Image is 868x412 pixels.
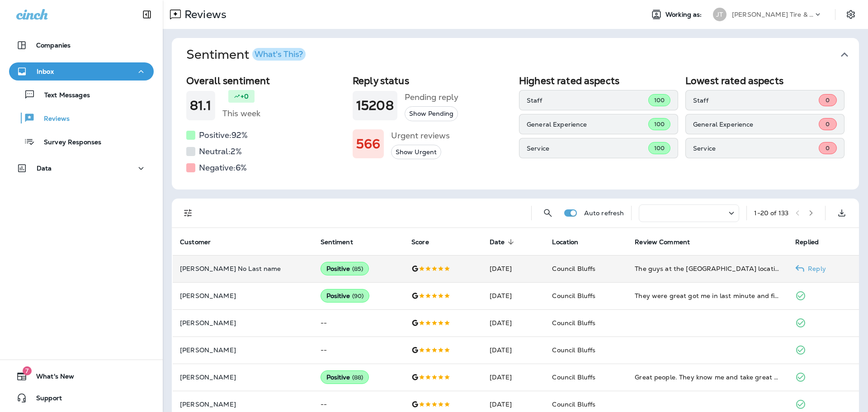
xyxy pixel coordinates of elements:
p: Data [37,165,52,172]
span: ( 90 ) [352,292,364,300]
span: Location [552,238,578,246]
span: Working as: [665,11,704,19]
span: Date [490,238,505,246]
button: Filters [179,204,197,222]
button: Collapse Sidebar [134,5,160,24]
div: JT [713,8,726,21]
span: Council Bluffs [552,292,595,300]
button: 7What's New [9,367,154,385]
p: [PERSON_NAME] [180,292,306,299]
h5: Pending reply [405,90,458,104]
h2: Highest rated aspects [519,75,678,86]
button: Show Urgent [391,145,441,160]
p: [PERSON_NAME] [180,346,306,354]
span: Support [27,394,62,405]
p: [PERSON_NAME] Tire & Auto [732,11,813,18]
p: Reply [804,265,826,272]
button: What's This? [252,48,306,61]
h5: Positive: 92 % [199,128,248,142]
span: Location [552,238,590,246]
p: Staff [527,97,648,104]
p: Staff [693,97,819,104]
h1: 566 [356,137,380,152]
span: ( 88 ) [352,374,363,381]
div: Great people. They know me and take great care of my cars. Very personable and welcoming place. T... [635,373,781,382]
p: Service [527,145,648,152]
p: General Experience [527,121,648,128]
h1: 81.1 [190,98,212,113]
button: Data [9,159,154,177]
button: Export as CSV [833,204,851,222]
span: 7 [23,366,32,375]
span: Sentiment [321,238,353,246]
p: [PERSON_NAME] [180,401,306,408]
div: What's This? [255,50,303,58]
p: Text Messages [35,91,90,100]
div: Positive [321,370,369,384]
h2: Overall sentiment [186,75,345,86]
span: 100 [654,96,665,104]
h2: Lowest rated aspects [685,75,844,86]
p: Auto refresh [584,209,624,217]
h5: Urgent reviews [391,128,450,143]
button: Survey Responses [9,132,154,151]
button: Settings [843,6,859,23]
span: Council Bluffs [552,265,595,273]
p: Reviews [181,8,226,21]
p: Companies [36,42,71,49]
span: Council Bluffs [552,319,595,327]
td: [DATE] [482,336,545,364]
h1: Sentiment [186,47,306,62]
span: ( 85 ) [352,265,363,273]
span: Replied [795,238,830,246]
td: [DATE] [482,364,545,391]
span: Date [490,238,517,246]
div: Positive [321,289,370,303]
span: 0 [826,96,830,104]
button: Inbox [9,62,154,81]
p: [PERSON_NAME] [180,374,306,381]
p: Survey Responses [35,138,101,147]
span: 0 [826,120,830,128]
p: Service [693,145,819,152]
button: Search Reviews [539,204,557,222]
td: [DATE] [482,282,545,309]
span: Score [411,238,441,246]
span: 0 [826,144,830,152]
span: Customer [180,238,211,246]
p: +0 [241,92,249,101]
h5: Neutral: 2 % [199,144,242,159]
button: SentimentWhat's This? [179,38,866,71]
div: The guys at the Council Bluffs location are so friendly and helpful. And they always make sure th... [635,264,781,273]
td: -- [313,336,405,364]
span: Score [411,238,429,246]
button: Text Messages [9,85,154,104]
p: General Experience [693,121,819,128]
td: [DATE] [482,309,545,336]
span: Customer [180,238,222,246]
button: Show Pending [405,106,458,121]
td: -- [313,309,405,336]
td: [DATE] [482,255,545,282]
p: [PERSON_NAME] [180,319,306,327]
h2: Reply status [353,75,512,86]
div: They were great got me in last minute and fixed my tired that had a nail in and also check my oth... [635,291,781,300]
h1: 15208 [356,98,394,113]
span: Council Bluffs [552,346,595,354]
span: 100 [654,144,665,152]
span: Review Comment [635,238,702,246]
span: Sentiment [321,238,365,246]
div: 1 - 20 of 133 [754,209,788,217]
div: Positive [321,262,369,275]
span: What's New [27,373,74,384]
span: Review Comment [635,238,690,246]
button: Support [9,389,154,407]
span: Replied [795,238,819,246]
span: Council Bluffs [552,373,595,381]
h5: This week [222,106,260,121]
p: Inbox [37,68,54,75]
span: Council Bluffs [552,400,595,408]
h5: Negative: 6 % [199,161,247,175]
button: Reviews [9,109,154,128]
span: 100 [654,120,665,128]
